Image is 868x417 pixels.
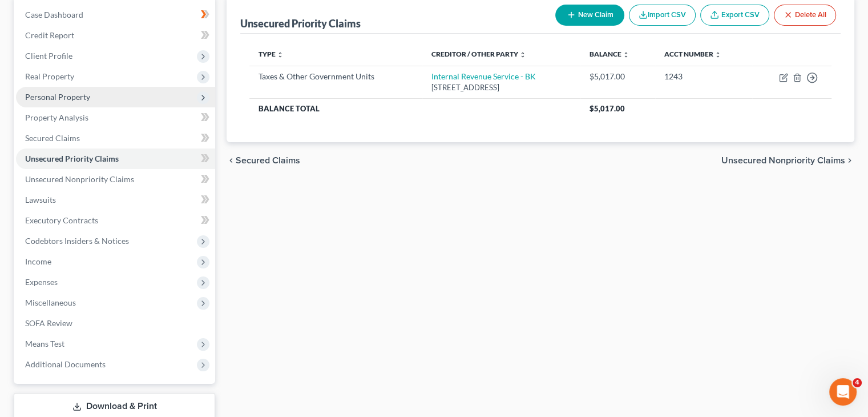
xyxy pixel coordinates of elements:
[240,17,361,30] div: Unsecured Priority Claims
[25,318,72,328] span: SOFA Review
[16,5,215,25] a: Case Dashboard
[25,256,51,266] span: Income
[25,298,76,307] span: Miscellaneous
[227,156,300,165] button: chevron_left Secured Claims
[664,50,721,58] a: Acct Number unfold_more
[25,51,72,61] span: Client Profile
[16,128,215,149] a: Secured Claims
[623,51,629,58] i: unfold_more
[16,313,215,334] a: SOFA Review
[714,51,721,58] i: unfold_more
[16,190,215,210] a: Lawsuits
[16,149,215,169] a: Unsecured Priority Claims
[431,71,536,81] a: Internal Revenue Service - BK
[277,51,284,58] i: unfold_more
[431,50,526,58] a: Creditor / Other Party unfold_more
[25,277,58,287] span: Expenses
[555,5,624,26] button: New Claim
[25,113,88,122] span: Property Analysis
[664,71,743,82] div: 1243
[25,174,134,184] span: Unsecured Nonpriority Claims
[25,215,98,225] span: Executory Contracts
[845,156,854,165] i: chevron_right
[721,156,845,165] span: Unsecured Nonpriority Claims
[25,195,56,205] span: Lawsuits
[853,378,862,387] span: 4
[25,71,74,81] span: Real Property
[16,107,215,128] a: Property Analysis
[25,133,80,143] span: Secured Claims
[227,156,236,165] i: chevron_left
[590,104,625,113] span: $5,017.00
[25,30,74,40] span: Credit Report
[249,98,580,119] th: Balance Total
[25,339,64,348] span: Means Test
[16,210,215,231] a: Executory Contracts
[590,50,629,58] a: Balance unfold_more
[16,25,215,46] a: Credit Report
[25,10,83,19] span: Case Dashboard
[25,154,119,163] span: Unsecured Priority Claims
[259,71,413,82] div: Taxes & Other Government Units
[590,71,646,82] div: $5,017.00
[16,169,215,190] a: Unsecured Nonpriority Claims
[431,82,571,93] div: [STREET_ADDRESS]
[774,5,836,26] button: Delete All
[25,359,106,369] span: Additional Documents
[721,156,854,165] button: Unsecured Nonpriority Claims chevron_right
[259,50,284,58] a: Type unfold_more
[519,51,526,58] i: unfold_more
[236,156,300,165] span: Secured Claims
[629,5,696,26] button: Import CSV
[700,5,769,26] a: Export CSV
[829,378,857,406] iframe: Intercom live chat
[25,236,129,246] span: Codebtors Insiders & Notices
[25,92,90,102] span: Personal Property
